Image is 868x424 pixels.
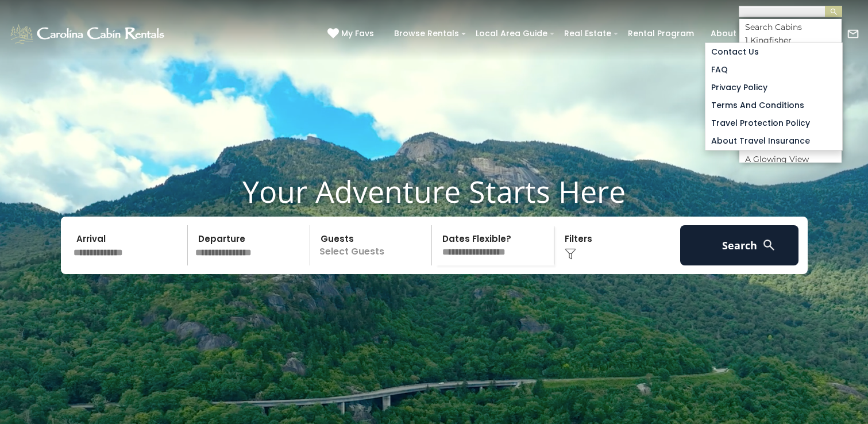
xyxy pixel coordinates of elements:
[314,225,432,265] p: Select Guests
[9,174,859,209] h1: Your Adventure Starts Here
[762,238,776,252] img: search-regular-white.png
[705,114,842,132] a: Travel Protection Policy
[341,28,374,40] span: My Favs
[470,25,553,43] a: Local Area Guide
[705,61,842,79] a: FAQ
[739,35,842,45] li: 1 Kingfisher
[739,141,842,151] li: A Beary Good Time
[705,43,842,61] a: Contact Us
[705,132,842,150] a: About Travel Insurance
[565,248,576,260] img: filter--v1.png
[705,79,842,97] a: Privacy Policy
[388,25,465,43] a: Browse Rentals
[705,25,742,43] a: About
[705,97,842,114] a: Terms and Conditions
[847,28,859,40] img: mail-regular-white.png
[327,28,377,40] a: My Favs
[558,25,617,43] a: Real Estate
[622,25,700,43] a: Rental Program
[680,225,799,265] button: Search
[9,22,168,45] img: White-1-1-2.png
[739,154,842,164] li: A Glowing View
[739,22,842,32] li: Search Cabins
